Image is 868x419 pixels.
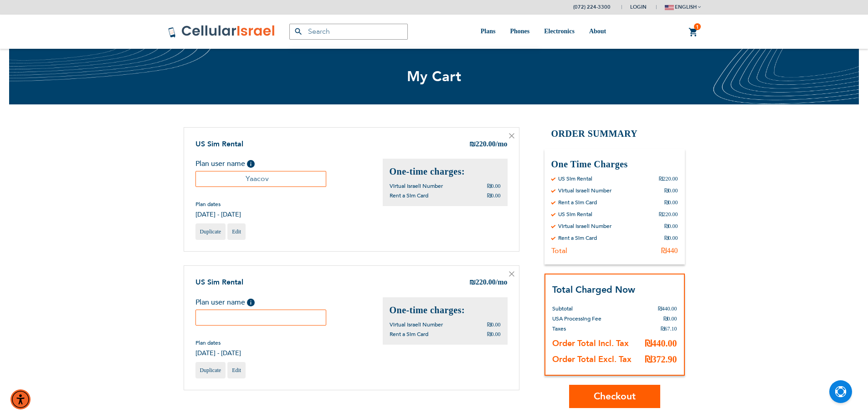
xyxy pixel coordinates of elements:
[659,211,678,218] div: ₪220.00
[469,278,476,288] span: ₪
[569,385,660,408] button: Checkout
[232,367,241,373] span: Edit
[390,182,443,190] span: Virtual Israeli Number
[552,315,601,322] span: USA Processing Fee
[496,140,508,148] span: /mo
[688,27,699,38] a: 1
[510,15,529,49] a: Phones
[390,192,428,199] span: Rent a Sim Card
[544,15,575,49] a: Electronics
[558,187,611,194] div: Virtual Israeli Number
[661,246,678,255] div: ₪440
[552,284,635,296] strong: Total Charged Now
[663,316,677,322] span: ₪0.00
[195,159,245,169] span: Plan user name
[195,223,226,240] a: Duplicate
[496,278,508,286] span: /mo
[195,297,245,307] span: Plan user name
[552,324,641,334] th: Taxes
[544,28,575,35] span: Electronics
[390,166,501,178] h2: One-time charges:
[589,15,606,49] a: About
[552,297,641,314] th: Subtotal
[10,389,31,409] div: Accessibility Menu
[289,24,408,40] input: Search
[232,228,241,235] span: Edit
[195,277,243,287] a: US Sim Rental
[195,349,241,357] span: [DATE] - [DATE]
[551,158,678,171] h3: One Time Charges
[227,362,246,378] a: Edit
[390,321,443,328] span: Virtual Israeli Number
[227,223,246,240] a: Edit
[247,160,255,168] span: Help
[558,211,592,218] div: US Sim Rental
[664,187,678,194] div: ₪0.00
[510,28,529,35] span: Phones
[552,338,629,349] strong: Order Total Incl. Tax
[659,175,678,182] div: ₪220.00
[696,23,699,31] span: 1
[665,0,701,14] button: english
[200,367,221,373] span: Duplicate
[195,139,243,149] a: US Sim Rental
[407,67,462,86] span: My Cart
[195,339,241,347] span: Plan dates
[665,5,674,10] img: english
[247,299,255,306] span: Help
[661,326,677,332] span: ₪67.10
[594,390,636,403] span: Checkout
[481,28,496,35] span: Plans
[487,192,501,199] span: ₪0.00
[195,210,241,219] span: [DATE] - [DATE]
[487,321,501,328] span: ₪0.00
[645,338,677,348] span: ₪440.00
[664,222,678,230] div: ₪0.00
[558,222,611,230] div: Virtual Israeli Number
[664,234,678,242] div: ₪0.00
[658,305,677,312] span: ₪440.00
[481,15,496,49] a: Plans
[469,140,476,150] span: ₪
[573,4,611,10] a: (072) 224-3300
[390,331,428,338] span: Rent a Sim Card
[645,354,677,364] span: ₪372.90
[630,4,647,10] span: Login
[195,201,241,208] span: Plan dates
[558,175,592,182] div: US Sim Rental
[200,228,221,235] span: Duplicate
[390,304,501,316] h2: One-time charges:
[558,199,597,206] div: Rent a Sim Card
[589,28,606,35] span: About
[487,331,501,337] span: ₪0.00
[487,183,501,189] span: ₪0.00
[168,25,276,38] img: Cellular Israel Logo
[469,277,508,288] div: 220.00
[551,246,567,255] div: Total
[552,354,632,365] strong: Order Total Excl. Tax
[469,139,508,150] div: 220.00
[558,234,597,242] div: Rent a Sim Card
[664,199,678,206] div: ₪0.00
[544,127,685,140] h2: Order Summary
[195,362,226,378] a: Duplicate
